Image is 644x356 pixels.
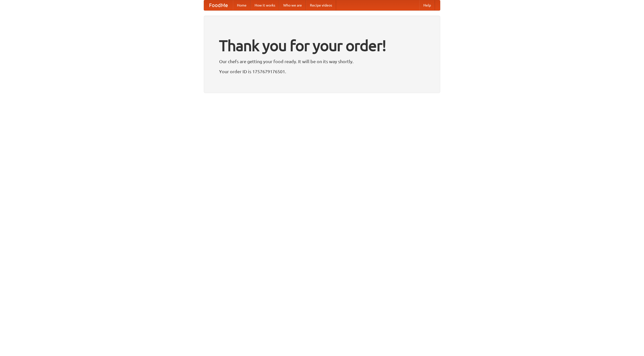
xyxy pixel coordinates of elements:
a: Recipe videos [306,0,336,10]
a: How it works [251,0,279,10]
a: Help [419,0,435,10]
p: Your order ID is 1757679176501. [219,68,425,75]
p: Our chefs are getting your food ready. It will be on its way shortly. [219,58,425,65]
a: FoodMe [204,0,233,10]
a: Who we are [279,0,306,10]
a: Home [233,0,251,10]
h1: Thank you for your order! [219,33,425,58]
